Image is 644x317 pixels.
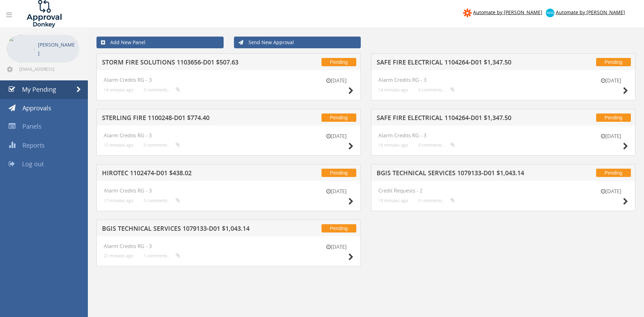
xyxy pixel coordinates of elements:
[102,170,279,178] h5: HIROTEC 1102474-D01 $438.02
[144,253,180,258] small: 1 comments...
[234,37,361,48] a: Send New Approval
[38,40,76,58] p: [PERSON_NAME]
[418,87,455,92] small: 0 comments...
[321,169,356,177] span: Pending
[594,132,628,140] small: [DATE]
[321,224,356,232] span: Pending
[377,170,554,178] h5: BGIS TECHNICAL SERVICES 1079133-D01 $1,043.14
[104,142,133,148] small: 15 minutes ago
[319,243,354,250] small: [DATE]
[378,132,628,138] h4: Alarm Credits RG - 3
[594,77,628,84] small: [DATE]
[378,87,408,92] small: 14 minutes ago
[378,198,408,203] small: 19 minutes ago
[104,253,133,258] small: 22 minutes ago
[596,113,631,122] span: Pending
[104,198,133,203] small: 17 minutes ago
[556,9,625,16] span: Automate by [PERSON_NAME]
[102,115,279,123] h5: STERLING FIRE 1100248-D01 $774.40
[378,188,628,194] h4: Credit Requests - 2
[144,198,180,203] small: 0 comments...
[319,188,354,195] small: [DATE]
[546,9,554,17] img: xero-logo.png
[319,77,354,84] small: [DATE]
[319,132,354,140] small: [DATE]
[594,188,628,195] small: [DATE]
[463,9,472,17] img: zapier-logomark.png
[104,87,133,92] small: 14 minutes ago
[321,58,356,66] span: Pending
[102,59,279,68] h5: STORM FIRE SOLUTIONS 1103656-D01 $507.63
[377,59,554,68] h5: SAFE FIRE ELECTRICAL 1104264-D01 $1,347.50
[377,115,554,123] h5: SAFE FIRE ELECTRICAL 1104264-D01 $1,347.50
[19,66,78,72] span: [EMAIL_ADDRESS][DOMAIN_NAME]
[96,37,224,48] a: Add New Panel
[104,77,354,83] h4: Alarm Credits RG - 3
[596,58,631,66] span: Pending
[104,188,354,194] h4: Alarm Credits RG - 3
[596,169,631,177] span: Pending
[22,85,56,93] span: My Pending
[104,243,354,249] h4: Alarm Credits RG - 3
[144,142,180,148] small: 0 comments...
[104,132,354,138] h4: Alarm Credits RG - 3
[22,160,44,168] span: Log out
[321,113,356,122] span: Pending
[144,87,180,92] small: 0 comments...
[378,142,408,148] small: 16 minutes ago
[473,9,542,16] span: Automate by [PERSON_NAME]
[22,104,51,112] span: Approvals
[418,142,455,148] small: 0 comments...
[102,225,279,234] h5: BGIS TECHNICAL SERVICES 1079133-D01 $1,043.14
[22,141,45,149] span: Reports
[378,77,628,83] h4: Alarm Credits RG - 3
[22,122,42,130] span: Panels
[418,198,455,203] small: 0 comments...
